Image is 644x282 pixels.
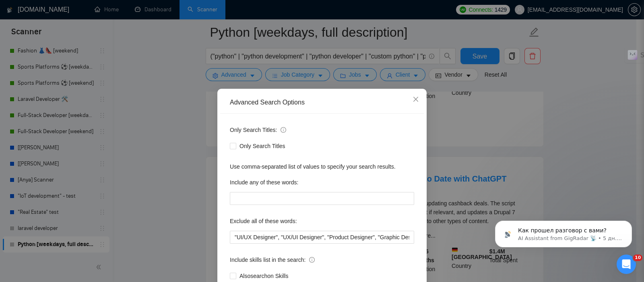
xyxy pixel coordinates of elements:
[230,255,315,264] span: Include skills list in the search:
[309,257,315,263] span: info-circle
[483,204,644,260] iframe: Intercom notifications сообщение
[633,255,642,261] span: 10
[413,96,419,102] span: close
[281,127,286,133] span: info-circle
[236,272,291,280] span: Also search on Skills
[617,255,636,274] iframe: Intercom live chat
[230,125,286,134] span: Only Search Titles:
[230,162,414,171] div: Use comma-separated list of values to specify your search results.
[405,89,427,111] button: Close
[230,176,298,189] label: Include any of these words:
[230,98,414,107] div: Advanced Search Options
[230,215,297,228] label: Exclude all of these words:
[236,142,289,150] span: Only Search Titles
